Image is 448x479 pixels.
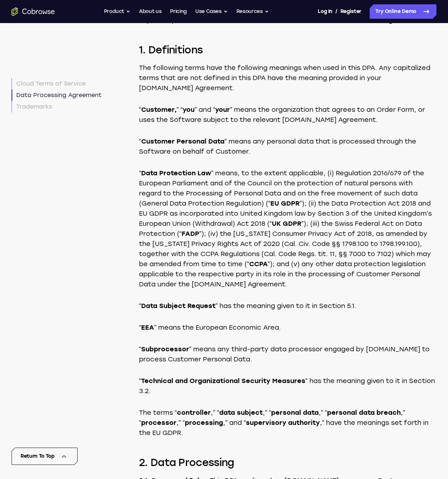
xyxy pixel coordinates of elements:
[139,63,436,93] p: The following terms have the following meanings when used in this DPA. Any capitalized terms that...
[139,455,436,470] h3: 2. Data Processing
[246,419,320,427] strong: supervisory authority
[12,78,101,89] a: Cloud Terms of Service
[139,43,436,57] h3: 1. Definitions
[219,409,263,417] strong: data subject
[12,101,101,113] a: Trademarks
[182,230,199,238] strong: FADP
[141,419,177,427] strong: processor
[139,322,436,333] p: “ ” means the European Economic Area.
[141,345,189,353] strong: Subprocessor
[139,344,436,364] p: “ ” means any third-party data processor engaged by [DOMAIN_NAME] to process Customer Personal Data.
[141,377,305,385] strong: Technical and Organizational Security Measures
[139,168,436,289] p: “ ” means, to the extent applicable, (i) Regulation 2016/679 of the European Parliament and of th...
[139,408,436,438] p: The terms “ ,” “ ,” “ ,” “ ,” “ ,” “ ,” and “ ,” have the meanings set forth in the EU GDPR.
[170,4,187,19] a: Pricing
[139,301,436,311] p: “ ” has the meaning given to it in Section 5.1.
[236,4,269,19] button: Resources
[12,89,101,101] a: Data Processing Agreement
[141,324,154,331] strong: EEA
[271,409,319,417] strong: personal data
[139,105,436,125] p: “ ” “ ” and “ ” means the organization that agrees to an Order Form, or uses the Software subject...
[370,4,436,19] a: Try Online Demo
[141,169,211,177] strong: Data Protection Law
[272,220,301,228] strong: UK GDPR
[270,199,300,207] strong: EU GDPR
[141,302,216,310] strong: Data Subject Request
[327,409,401,417] strong: personal data breach
[215,106,230,114] strong: your
[104,4,131,19] button: Product
[183,106,195,114] strong: you
[139,376,436,396] p: “ ” has the meaning given to it in Section 3.2.
[141,137,225,145] strong: Customer Personal Data
[318,4,332,19] a: Log In
[340,4,361,19] a: Register
[249,260,268,268] strong: CCPA
[195,4,228,19] button: Use Cases
[139,136,436,157] p: “ ” means any personal data that is processed through the Software on behalf of Customer.
[139,4,161,19] a: About us
[12,7,55,16] a: Go to the home page
[185,419,223,427] strong: processing
[177,409,211,417] strong: controller
[12,448,78,465] button: Return To Top
[335,7,338,16] span: /
[141,106,177,114] strong: Customer,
